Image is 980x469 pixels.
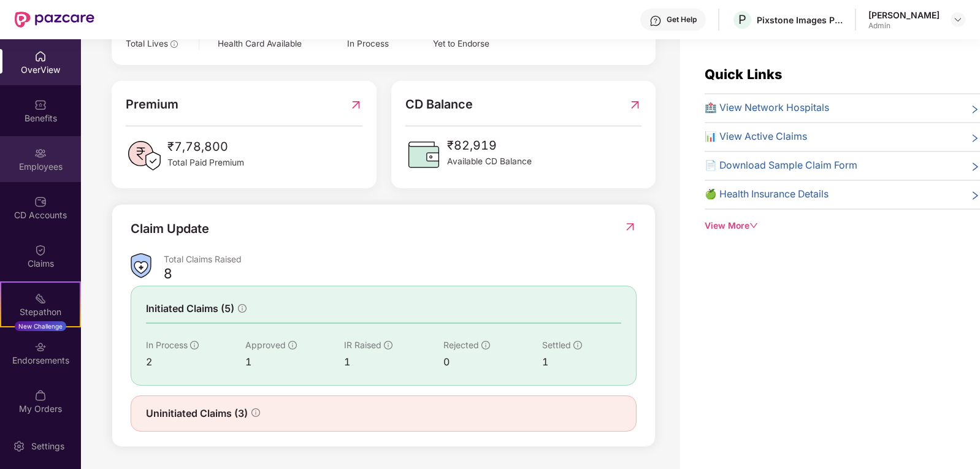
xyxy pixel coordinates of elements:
img: New Pazcare Logo [15,12,94,28]
img: svg+xml;base64,PHN2ZyBpZD0iTXlfT3JkZXJzIiBkYXRhLW5hbWU9Ik15IE9yZGVycyIgeG1sbnM9Imh0dHA6Ly93d3cudz... [34,389,47,402]
img: RedirectIcon [350,95,362,114]
span: 🏥 View Network Hospitals [705,101,829,116]
div: 8 [164,265,172,282]
span: right [970,189,980,202]
span: Total Paid Premium [167,156,244,170]
span: Quick Links [705,66,782,82]
img: svg+xml;base64,PHN2ZyB4bWxucz0iaHR0cDovL3d3dy53My5vcmcvMjAwMC9zdmciIHdpZHRoPSIyMSIgaGVpZ2h0PSIyMC... [34,292,47,305]
img: svg+xml;base64,PHN2ZyBpZD0iQ0RfQWNjb3VudHMiIGRhdGEtbmFtZT0iQ0QgQWNjb3VudHMiIHhtbG5zPSJodHRwOi8vd3... [34,196,47,208]
div: [PERSON_NAME] [868,9,940,21]
div: 1 [245,354,345,370]
span: info-circle [238,304,247,313]
img: svg+xml;base64,PHN2ZyBpZD0iSG9tZSIgeG1sbnM9Imh0dHA6Ly93d3cudzMub3JnLzIwMDAvc3ZnIiB3aWR0aD0iMjAiIG... [34,50,47,63]
div: Yet to Endorse [433,37,519,51]
span: info-circle [190,341,199,349]
div: View More [705,219,980,233]
span: In Process [146,340,188,350]
div: Get Help [667,15,697,25]
span: Total Lives [126,39,168,48]
div: Health Card Available [218,37,346,51]
img: PaidPremiumIcon [126,137,163,174]
div: 2 [146,354,245,370]
span: 📊 View Active Claims [705,129,807,145]
span: info-circle [384,341,392,349]
span: ₹7,78,800 [167,137,244,156]
div: In Process [347,37,433,51]
span: ₹82,919 [447,136,532,155]
span: info-circle [573,341,582,349]
img: CDBalanceIcon [405,136,442,173]
img: ClaimsSummaryIcon [131,253,151,278]
span: info-circle [251,408,260,417]
div: Settings [28,440,68,452]
img: RedirectIcon [624,221,637,233]
span: right [970,132,980,145]
div: 1 [344,354,443,370]
span: CD Balance [405,95,473,114]
div: Claim Update [131,219,209,238]
span: Settled [542,340,571,350]
img: svg+xml;base64,PHN2ZyBpZD0iQmVuZWZpdHMiIHhtbG5zPSJodHRwOi8vd3d3LnczLm9yZy8yMDAwL3N2ZyIgd2lkdGg9Ij... [34,99,47,111]
span: info-circle [288,341,297,349]
span: Approved [245,340,286,350]
span: Initiated Claims (5) [146,301,234,316]
span: 🍏 Health Insurance Details [705,187,829,202]
span: IR Raised [344,340,381,350]
span: Premium [126,95,178,114]
span: down [749,221,758,230]
div: Admin [868,21,940,31]
span: right [970,103,980,116]
span: Uninitiated Claims (3) [146,406,248,421]
div: 0 [443,354,543,370]
span: Rejected [443,340,479,350]
img: svg+xml;base64,PHN2ZyBpZD0iRW5kb3JzZW1lbnRzIiB4bWxucz0iaHR0cDovL3d3dy53My5vcmcvMjAwMC9zdmciIHdpZH... [34,341,47,353]
div: 1 [542,354,621,370]
span: info-circle [481,341,490,349]
span: P [738,12,746,27]
span: right [970,161,980,173]
span: Available CD Balance [447,155,532,169]
img: svg+xml;base64,PHN2ZyBpZD0iSGVscC0zMngzMiIgeG1sbnM9Imh0dHA6Ly93d3cudzMub3JnLzIwMDAvc3ZnIiB3aWR0aD... [649,15,662,27]
span: 📄 Download Sample Claim Form [705,158,857,173]
img: svg+xml;base64,PHN2ZyBpZD0iRW1wbG95ZWVzIiB4bWxucz0iaHR0cDovL3d3dy53My5vcmcvMjAwMC9zdmciIHdpZHRoPS... [34,147,47,159]
img: RedirectIcon [629,95,641,114]
span: info-circle [170,40,178,48]
img: svg+xml;base64,PHN2ZyBpZD0iRHJvcGRvd24tMzJ4MzIiIHhtbG5zPSJodHRwOi8vd3d3LnczLm9yZy8yMDAwL3N2ZyIgd2... [953,15,963,25]
div: New Challenge [15,321,66,331]
div: Stepathon [1,306,80,318]
div: Pixstone Images Private Limited [757,14,843,26]
div: Total Claims Raised [164,253,637,265]
img: svg+xml;base64,PHN2ZyBpZD0iQ2xhaW0iIHhtbG5zPSJodHRwOi8vd3d3LnczLm9yZy8yMDAwL3N2ZyIgd2lkdGg9IjIwIi... [34,244,47,256]
img: svg+xml;base64,PHN2ZyBpZD0iU2V0dGluZy0yMHgyMCIgeG1sbnM9Imh0dHA6Ly93d3cudzMub3JnLzIwMDAvc3ZnIiB3aW... [13,440,25,452]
